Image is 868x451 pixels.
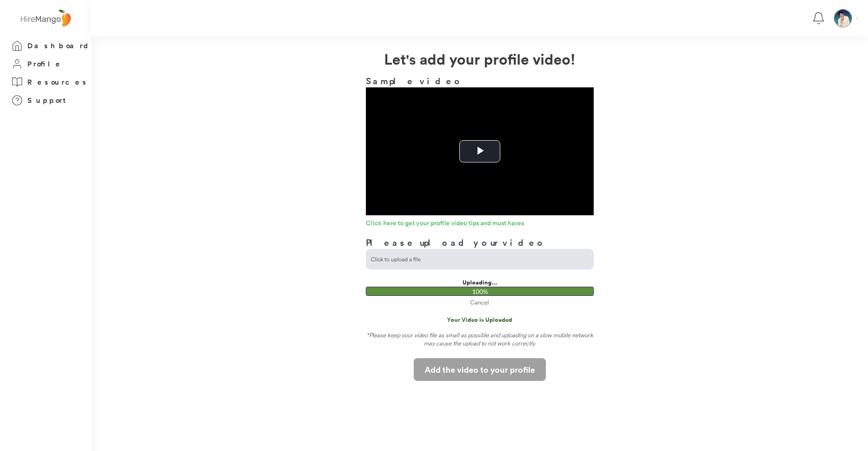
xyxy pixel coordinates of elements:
[27,58,63,70] h3: Profile
[27,40,91,51] h3: Dashboard
[27,95,70,106] h3: Support
[366,316,594,324] div: Your Video is Uploaded
[366,298,594,306] div: Cancel
[834,10,852,27] img: Square%20Web3.png
[414,358,546,381] button: Add the video to your profile
[366,74,594,87] h3: Sample video
[18,8,73,29] img: logo%20-%20hiremango%20gray.png
[366,279,594,287] div: Uploading...
[366,236,546,249] h3: Please upload your video
[366,87,594,215] div: Video Player
[366,331,594,351] div: *Please keep your video file as small as possible and uploading on a slow mobile network may caus...
[91,48,868,70] h2: Let's add your profile video!
[368,287,592,296] div: 100%
[366,220,594,229] a: Click here to get your profile video tips and must haves
[856,18,858,19] img: Vector
[27,76,89,88] h3: Resources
